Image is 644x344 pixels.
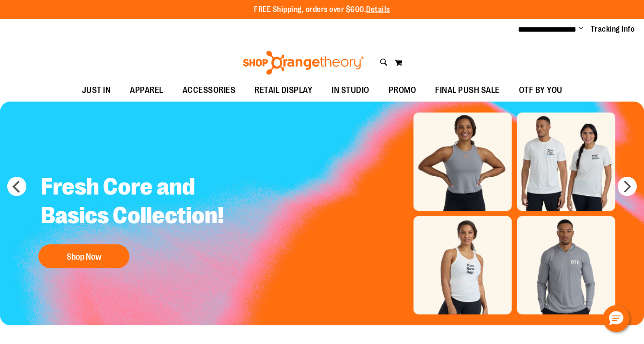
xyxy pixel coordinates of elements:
a: JUST IN [72,80,121,102]
p: FREE Shipping, orders over $600. [254,4,390,15]
button: Account menu [579,24,584,34]
span: IN STUDIO [332,80,369,101]
a: APPAREL [120,80,173,102]
span: ACCESSORIES [183,80,236,101]
a: RETAIL DISPLAY [245,80,322,102]
span: JUST IN [82,80,111,101]
a: Fresh Core and Basics Collection! Shop Now [34,165,259,273]
h2: Fresh Core and Basics Collection! [34,165,259,240]
img: Shop Orangetheory [241,51,366,75]
a: Tracking Info [591,24,635,34]
span: FINAL PUSH SALE [435,80,500,101]
span: PROMO [389,80,416,101]
a: Details [366,5,390,14]
button: next [618,177,637,196]
span: OTF BY YOU [519,80,563,101]
button: prev [7,177,26,196]
span: RETAIL DISPLAY [254,80,312,101]
a: FINAL PUSH SALE [425,80,509,102]
a: OTF BY YOU [509,80,572,102]
span: APPAREL [130,80,163,101]
a: IN STUDIO [322,80,379,102]
a: PROMO [379,80,426,102]
button: Shop Now [38,244,129,268]
a: ACCESSORIES [173,80,245,102]
button: Hello, have a question? Let’s chat. [603,305,630,332]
